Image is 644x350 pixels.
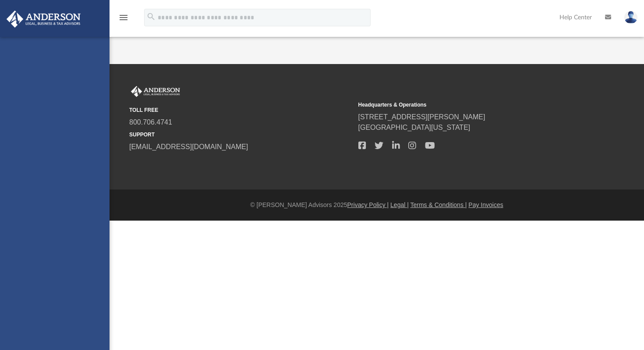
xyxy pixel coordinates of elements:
[129,118,172,126] a: 800.706.4741
[390,201,409,208] a: Legal |
[468,201,503,208] a: Pay Invoices
[4,11,83,28] img: Anderson Advisors Platinum Portal
[358,124,471,131] a: [GEOGRAPHIC_DATA][US_STATE]
[118,17,129,23] a: menu
[347,201,389,208] a: Privacy Policy |
[624,11,637,24] img: User Pic
[358,101,581,109] small: Headquarters & Operations
[129,106,352,114] small: TOLL FREE
[146,12,156,21] i: search
[129,131,352,139] small: SUPPORT
[358,113,485,121] a: [STREET_ADDRESS][PERSON_NAME]
[118,12,129,23] i: menu
[129,143,248,150] a: [EMAIL_ADDRESS][DOMAIN_NAME]
[410,201,467,208] a: Terms & Conditions |
[129,86,182,97] img: Anderson Advisors Platinum Portal
[110,200,644,210] div: © [PERSON_NAME] Advisors 2025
